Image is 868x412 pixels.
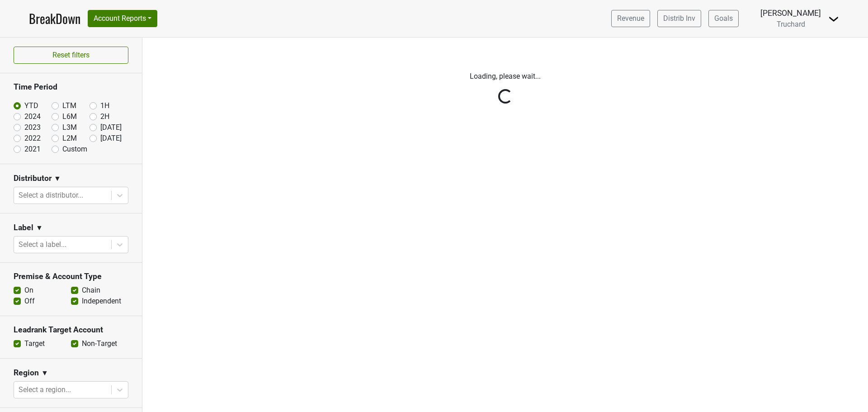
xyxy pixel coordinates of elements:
a: Distrib Inv [657,10,701,27]
p: Loading, please wait... [255,71,756,82]
span: Truchard [777,20,805,28]
div: [PERSON_NAME] [760,7,821,19]
a: Revenue [611,10,650,27]
a: Goals [708,10,739,27]
button: Account Reports [88,10,157,27]
a: BreakDown [29,9,80,28]
img: Dropdown Menu [828,14,839,24]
